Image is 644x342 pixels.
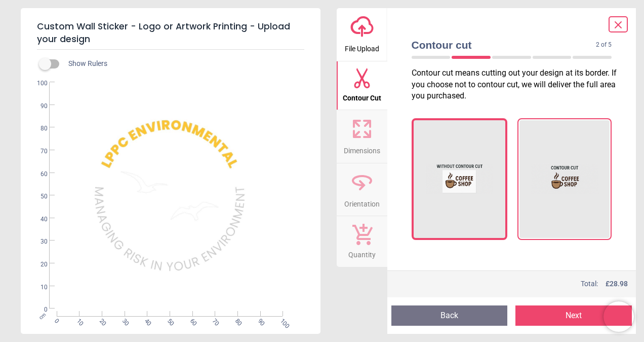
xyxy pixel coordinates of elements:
h5: Custom Wall Sticker - Logo or Artwork Printing - Upload your design [37,16,304,50]
span: 20 [97,317,104,324]
iframe: Brevo live chat [603,301,634,332]
span: 90 [28,102,48,111]
button: Back [391,305,508,326]
span: 0 [28,305,48,314]
div: Total: [411,279,628,289]
img: With contour cut [531,128,599,230]
span: 10 [75,317,82,324]
span: 100 [28,79,48,88]
button: Next [515,305,632,326]
span: 60 [28,170,48,179]
span: 30 [28,237,48,246]
button: Quantity [337,216,387,267]
p: Contour cut means cutting out your design at its border. If you choose not to contour cut, we wil... [412,67,620,101]
span: 60 [188,317,194,324]
button: Dimensions [337,110,387,163]
span: 70 [210,317,217,324]
span: Orientation [344,194,380,210]
span: cm [38,312,47,321]
span: 30 [120,317,127,324]
span: 2 of 5 [596,41,612,49]
span: 28.98 [610,280,628,288]
span: 50 [165,317,172,324]
img: Without contour cut [425,128,494,230]
span: 80 [28,124,48,133]
span: 20 [28,260,48,269]
span: File Upload [345,39,379,54]
button: Orientation [337,163,387,216]
span: Quantity [348,245,376,260]
button: Contour Cut [337,61,387,110]
span: 90 [256,317,262,324]
span: 40 [28,215,48,224]
span: Contour cut [412,38,596,52]
span: 70 [28,147,48,156]
span: 80 [233,317,239,324]
span: £ [606,279,628,289]
div: Show Rulers [45,58,320,70]
span: Dimensions [344,141,380,156]
span: 100 [278,317,285,324]
span: 10 [28,283,48,292]
span: 0 [52,317,59,324]
span: 50 [28,192,48,201]
button: File Upload [337,8,387,61]
span: 40 [142,317,149,324]
span: Contour Cut [343,88,381,104]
